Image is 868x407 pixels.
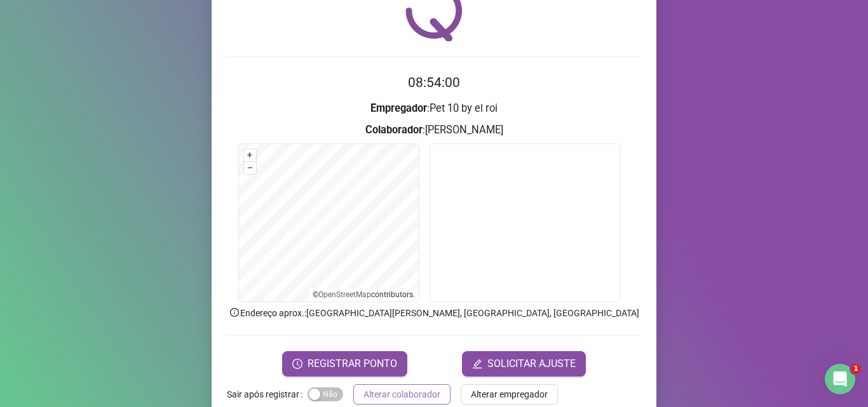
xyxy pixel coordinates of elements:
[227,306,641,320] p: Endereço aprox. : [GEOGRAPHIC_DATA][PERSON_NAME], [GEOGRAPHIC_DATA], [GEOGRAPHIC_DATA]
[292,359,302,369] span: clock-circle
[471,387,548,401] span: Alterar empregador
[363,387,440,401] span: Alterar colaborador
[487,356,576,371] span: SOLICITAR AJUSTE
[229,307,240,318] span: info-circle
[244,162,256,174] button: –
[308,356,397,371] span: REGISTRAR PONTO
[825,364,855,394] iframe: Intercom live chat
[408,75,460,90] time: 08:54:00
[227,384,308,404] label: Sair após registrar
[461,384,558,404] button: Alterar empregador
[472,359,482,369] span: edit
[318,290,371,299] a: OpenStreetMap
[365,124,423,136] strong: Colaborador
[462,351,586,377] button: editSOLICITAR AJUSTE
[370,102,427,114] strong: Empregador
[353,384,451,404] button: Alterar colaborador
[227,122,641,138] h3: : [PERSON_NAME]
[313,290,415,299] li: © contributors.
[227,100,641,117] h3: : Pet 10 by el roi
[282,351,407,377] button: REGISTRAR PONTO
[851,364,861,374] span: 1
[244,149,256,161] button: +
